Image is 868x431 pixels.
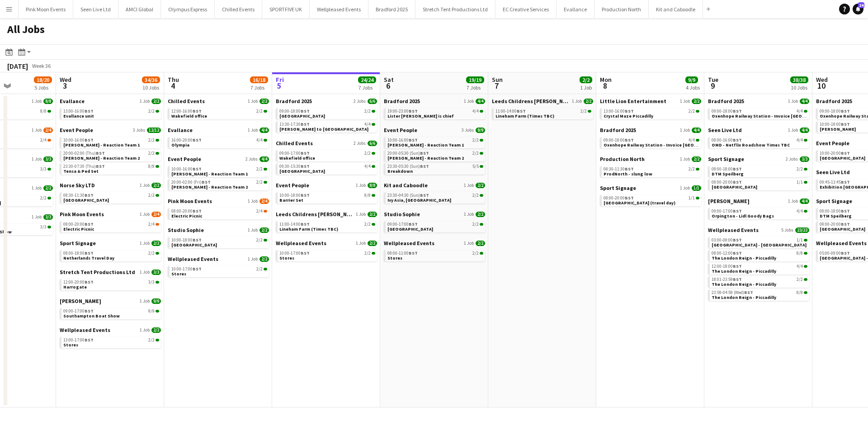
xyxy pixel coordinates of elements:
span: 13:00-16:00 [604,109,634,114]
span: Leeds Childrens Charity Lineham [492,98,570,104]
span: 4/4 [256,138,263,142]
span: 09:45-13:45 [820,180,850,185]
div: Evallance1 Job2/213:00-16:00BST2/2Evallance unit [60,98,161,127]
span: BST [733,137,742,143]
span: Lister Park - Barker is chief [387,113,454,119]
span: 10:00-16:00 [387,138,418,142]
span: 09:00-17:00 [279,151,310,156]
span: 4/4 [259,156,269,162]
a: 24 [853,4,863,14]
span: 20:00-02:00 (Thu) [63,151,105,156]
span: Evallance [168,127,193,133]
span: 2/2 [692,156,701,162]
span: 6/6 [368,141,377,146]
span: 2/2 [259,99,269,104]
a: 20:00-02:00 (Thu)BST2/2[PERSON_NAME] - Reaction Team 2 [63,150,159,161]
button: SPORTFIVE UK [262,0,310,18]
span: ProdNorth - slung low [604,171,652,177]
span: OMD - Netflix Roadshow Times TBC [712,142,790,148]
span: Little Lion Entertainment [600,98,666,104]
span: DTM Speilberg [712,171,744,177]
span: 2/2 [364,151,371,156]
a: 09:00-18:00BST4/4Oxenhope Railway Station - Invoice [GEOGRAPHIC_DATA] Royal [604,137,699,147]
span: 2/2 [151,183,161,188]
a: 23:30-05:30 (Sun)BST5/5Breakdown [387,163,483,174]
span: 2/4 [40,138,47,142]
a: Bradford 20251 Job4/4 [600,127,701,133]
a: Norse Sky LTD1 Job2/2 [60,182,161,189]
span: Evallance unit [63,113,94,119]
span: 1 Job [32,185,42,191]
span: White city [279,168,325,174]
a: 09:00-18:00BST4/4Oxenhope Railway Station - Invoice [GEOGRAPHIC_DATA] Royal [712,108,807,118]
span: 2/2 [584,99,593,104]
span: 4/4 [797,109,803,114]
span: BST [301,163,310,169]
div: Norse Sky LTD1 Job2/208:30-11:30BST2/2[GEOGRAPHIC_DATA] [60,182,161,211]
span: 13:30-17:30 [279,122,310,127]
span: 2/2 [148,151,155,156]
span: 2/2 [148,138,155,142]
span: Coldplay - Reaction Team 2 [63,155,140,161]
div: Evallance1 Job4/416:00-20:00BST4/4Olympia [168,127,269,156]
span: 20:00-02:00 (Fri) [171,180,211,185]
a: 08:00-20:00BST1/1[GEOGRAPHIC_DATA] (travel day) [604,195,699,205]
span: 1 Job [680,156,690,162]
span: 4/4 [800,128,809,133]
span: 1 Job [788,99,798,104]
span: 1 Job [32,156,42,162]
a: 10:00-16:00BST2/2[PERSON_NAME] - Reaction Team 1 [171,166,267,176]
button: Evallance [557,0,594,18]
span: 4/4 [692,128,701,133]
div: Event People3 Jobs12/1210:00-16:00BST2/2[PERSON_NAME] - Reaction Team 120:00-02:00 (Thu)BST2/2[PE... [60,127,161,182]
a: 08:00-20:00BST1/1[GEOGRAPHIC_DATA] [712,179,807,189]
a: Sport Signage1 Job1/1 [600,185,701,191]
span: BST [301,150,310,156]
span: 3 Jobs [133,128,145,133]
span: 12/12 [147,128,161,133]
span: Coldplay - Reaction Team 1 [171,171,248,177]
a: 09:00-17:00BST2/2Wakefield office [279,150,375,161]
a: 16:00-20:00BST4/4Olympia [171,137,267,147]
span: 1 Job [248,99,258,104]
span: 2/2 [472,151,479,156]
span: Azerbaijan [712,184,757,190]
a: Little Lion Entertainment1 Job2/2 [600,98,701,104]
span: Wembley [820,155,865,161]
span: 2/2 [148,193,155,198]
span: 24 [858,2,864,8]
span: Coldplay - Reaction Team 1 [63,142,140,148]
span: Olympia [171,142,189,148]
span: 2/2 [151,99,161,104]
span: BST [85,108,94,114]
div: Production North1 Job2/208:30-11:30BST2/2ProdNorth - slung low [600,156,701,185]
a: 12:00-16:00BST2/2Wakefield office [171,108,267,118]
div: Event People3 Jobs9/910:00-16:00BST2/2[PERSON_NAME] - Reaction Team 120:00-05:30 (Sun)BST2/2[PERS... [384,127,485,182]
a: 10:00-18:00BST8/8Barrier Set [279,192,375,203]
span: Coldplay - Reaction Team 2 [387,155,464,161]
a: 23:30-04:30 (Sun)BST2/2Ivy Asia, [GEOGRAPHIC_DATA] [387,192,483,203]
span: Lister Park [279,113,325,119]
span: 08:00-18:00 [712,167,742,171]
a: 08:30-11:30BST2/2ProdNorth - slung low [604,166,699,176]
span: 1 Job [140,183,150,188]
span: 08:00-20:00 [604,196,634,200]
span: 11:00-14:00 [495,109,526,114]
span: 10:00-18:00 [279,193,310,198]
span: 16:00-20:00 [171,138,202,142]
span: 23:30-04:30 (Sun) [387,193,429,198]
span: BST [625,195,634,201]
span: 1 Job [248,128,258,133]
span: Seen Live Ltd [708,127,742,133]
button: Olympus Express [161,0,215,18]
span: 09:00-18:00 [604,138,634,142]
span: Wakefield office [171,113,207,119]
a: Event People3 Jobs12/12 [60,127,161,133]
span: BST [301,108,310,114]
span: BST [841,179,850,185]
span: 1 Job [572,99,582,104]
span: BST [625,108,634,114]
span: BST [733,108,742,114]
span: 1/1 [797,180,803,185]
div: Event People2 Jobs4/410:00-16:00BST2/2[PERSON_NAME] - Reaction Team 120:00-02:00 (Fri)BST2/2[PERS... [168,156,269,198]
